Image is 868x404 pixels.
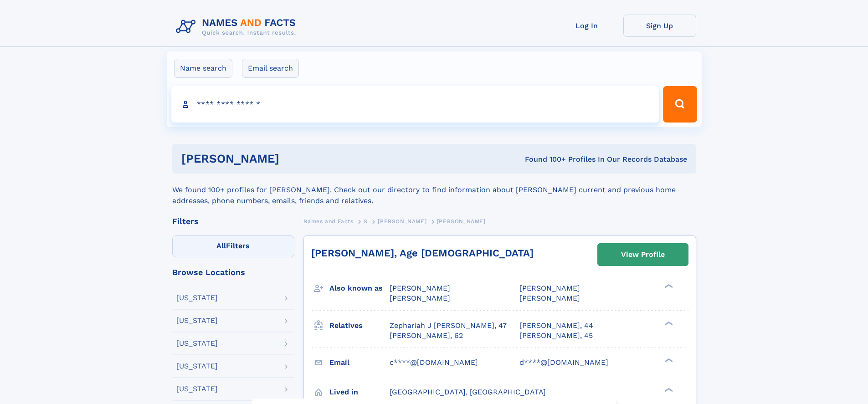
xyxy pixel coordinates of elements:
[364,215,368,227] a: S
[519,284,580,292] span: [PERSON_NAME]
[663,86,697,123] button: Search Button
[242,59,299,78] label: Email search
[378,218,426,225] span: [PERSON_NAME]
[390,294,450,302] span: [PERSON_NAME]
[390,284,450,292] span: [PERSON_NAME]
[437,218,486,225] span: [PERSON_NAME]
[402,154,687,164] div: Found 100+ Profiles In Our Records Database
[663,283,673,289] div: ❯
[519,331,593,341] a: [PERSON_NAME], 45
[364,218,368,225] span: S
[378,215,426,227] a: [PERSON_NAME]
[172,268,294,276] div: Browse Locations
[303,215,354,227] a: Names and Facts
[172,174,696,206] div: We found 100+ profiles for [PERSON_NAME]. Check out our directory to find information about [PERS...
[181,153,402,164] h1: [PERSON_NAME]
[621,244,665,265] div: View Profile
[176,294,218,302] div: [US_STATE]
[519,294,580,302] span: [PERSON_NAME]
[174,59,232,78] label: Name search
[172,15,303,39] img: Logo Names and Facts
[311,247,534,259] a: [PERSON_NAME], Age [DEMOGRAPHIC_DATA]
[550,15,623,37] a: Log In
[216,241,226,250] span: All
[176,385,218,393] div: [US_STATE]
[663,357,673,363] div: ❯
[390,321,507,331] a: Zephariah J [PERSON_NAME], 47
[176,363,218,370] div: [US_STATE]
[390,388,546,396] span: [GEOGRAPHIC_DATA], [GEOGRAPHIC_DATA]
[663,320,673,326] div: ❯
[329,355,390,370] h3: Email
[172,235,294,257] label: Filters
[663,387,673,393] div: ❯
[172,217,294,225] div: Filters
[329,281,390,296] h3: Also known as
[176,340,218,347] div: [US_STATE]
[519,321,593,331] a: [PERSON_NAME], 44
[176,317,218,324] div: [US_STATE]
[623,15,696,37] a: Sign Up
[598,244,688,266] a: View Profile
[329,384,390,400] h3: Lived in
[329,318,390,333] h3: Relatives
[390,331,463,341] a: [PERSON_NAME], 62
[171,86,659,123] input: search input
